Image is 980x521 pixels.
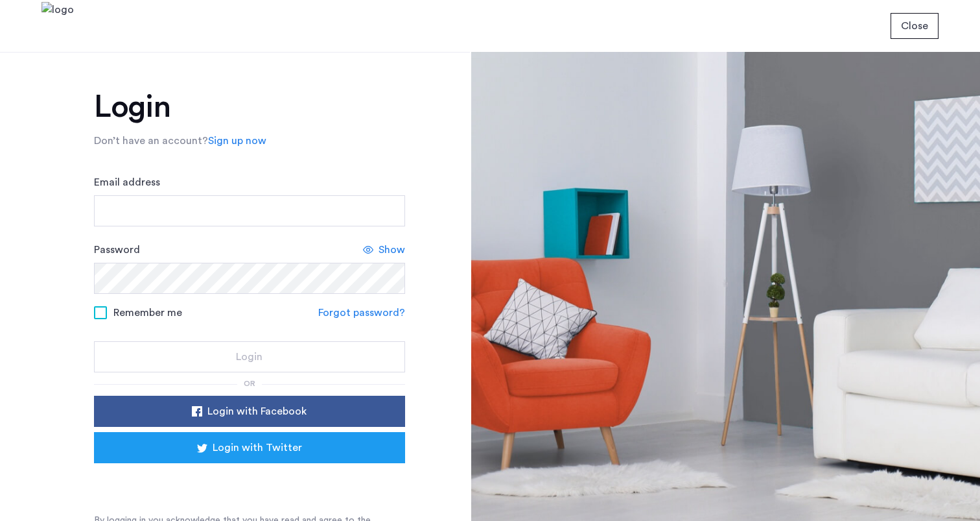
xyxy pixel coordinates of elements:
[901,18,928,34] span: Close
[213,440,302,455] span: Login with Twitter
[94,91,405,123] h1: Login
[94,175,160,190] label: Email address
[94,432,405,463] button: button
[41,2,74,51] img: logo
[379,242,405,258] span: Show
[236,349,262,365] span: Login
[94,242,140,258] label: Password
[891,13,939,39] button: button
[244,380,255,387] span: or
[208,133,266,149] a: Sign up now
[94,136,208,146] span: Don’t have an account?
[94,341,405,372] button: button
[113,305,182,321] span: Remember me
[207,404,307,419] span: Login with Facebook
[318,305,405,321] a: Forgot password?
[94,396,405,427] button: button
